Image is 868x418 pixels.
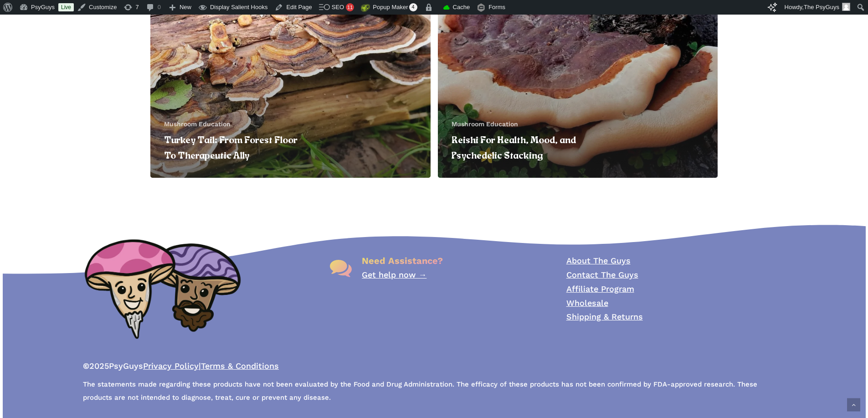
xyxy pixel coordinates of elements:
img: PsyGuys Heads Logo [83,229,242,348]
a: Mushroom Education [452,120,518,129]
div: 11 [346,3,354,11]
a: Mushroom Education [164,120,231,129]
span: Need Assistance? [362,255,443,266]
a: Get help now → [362,270,426,279]
a: Live [58,3,74,11]
span: The statements made regarding these products have not been evaluated by the Food and Drug Adminis... [83,380,757,404]
a: About The Guys [566,256,631,265]
span: PsyGuys | [83,361,279,373]
img: Avatar photo [842,3,850,11]
a: Privacy Policy [143,361,199,371]
a: Terms & Conditions [201,361,279,371]
a: Shipping & Returns [566,312,643,321]
b: © [83,361,89,371]
span: 2025 [89,361,109,371]
span: The PsyGuys [804,4,839,10]
a: Back to top [847,398,860,412]
a: Wholesale [566,298,608,308]
a: Affiliate Program [566,284,634,294]
span: 4 [409,3,417,11]
a: Contact The Guys [566,270,638,279]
